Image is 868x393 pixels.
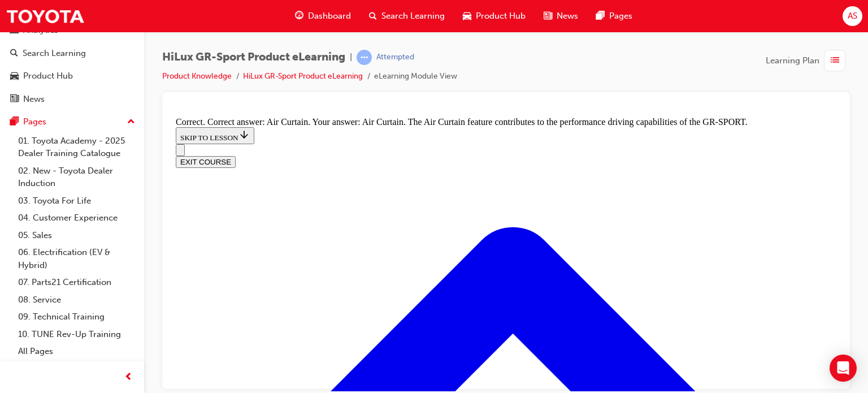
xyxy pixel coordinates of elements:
[286,5,360,28] a: guage-iconDashboard
[162,71,232,81] a: Product Knowledge
[9,21,79,29] span: SKIP TO LESSON
[830,355,857,382] div: Open Intercom Messenger
[5,44,64,55] button: EXIT COURSE
[10,71,19,81] span: car-icon
[162,51,345,64] span: HiLux GR-Sport Product eLearning
[6,3,85,29] img: Trak
[843,6,862,26] button: AS
[5,32,665,55] nav: Navigation menu
[14,162,140,192] a: 02. New - Toyota Dealer Induction
[308,10,351,23] span: Dashboard
[5,89,140,110] a: News
[14,308,140,326] a: 09. Technical Training
[5,111,140,132] button: Pages
[14,132,140,162] a: 01. Toyota Academy - 2025 Dealer Training Catalogue
[374,70,457,83] li: eLearning Module View
[5,15,83,32] button: SKIP TO LESSON
[463,9,471,23] span: car-icon
[14,192,140,210] a: 03. Toyota For Life
[5,66,140,87] a: Product Hub
[243,71,363,81] a: HiLux GR-Sport Product eLearning
[10,49,18,59] span: search-icon
[376,52,414,63] div: Attempted
[14,326,140,343] a: 10. TUNE Rev-Up Training
[5,32,14,44] button: Open navigation menu
[23,70,73,83] div: Product Hub
[587,5,641,28] a: pages-iconPages
[350,51,352,64] span: |
[14,343,140,360] a: All Pages
[609,10,632,23] span: Pages
[14,274,140,291] a: 07. Parts21 Certification
[535,5,587,28] a: news-iconNews
[357,50,372,65] span: learningRecordVerb_ATTEMPT-icon
[596,9,605,23] span: pages-icon
[766,54,819,67] span: Learning Plan
[5,5,665,15] div: Correct. Correct answer: Air Curtain. Your answer: Air Curtain. The Air Curtain feature contribut...
[23,115,46,128] div: Pages
[14,227,140,244] a: 05. Sales
[454,5,535,28] a: car-iconProduct Hub
[848,10,857,23] span: AS
[766,50,850,71] button: Learning Plan
[10,117,19,127] span: pages-icon
[360,5,454,28] a: search-iconSearch Learning
[14,244,140,274] a: 06. Electrification (EV & Hybrid)
[295,9,303,23] span: guage-icon
[369,9,377,23] span: search-icon
[10,94,19,105] span: news-icon
[381,10,445,23] span: Search Learning
[124,370,133,385] span: prev-icon
[23,93,45,106] div: News
[14,209,140,227] a: 04. Customer Experience
[23,47,86,60] div: Search Learning
[557,10,578,23] span: News
[5,43,140,64] a: Search Learning
[127,115,135,129] span: up-icon
[831,54,839,68] span: list-icon
[544,9,552,23] span: news-icon
[14,291,140,309] a: 08. Service
[476,10,526,23] span: Product Hub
